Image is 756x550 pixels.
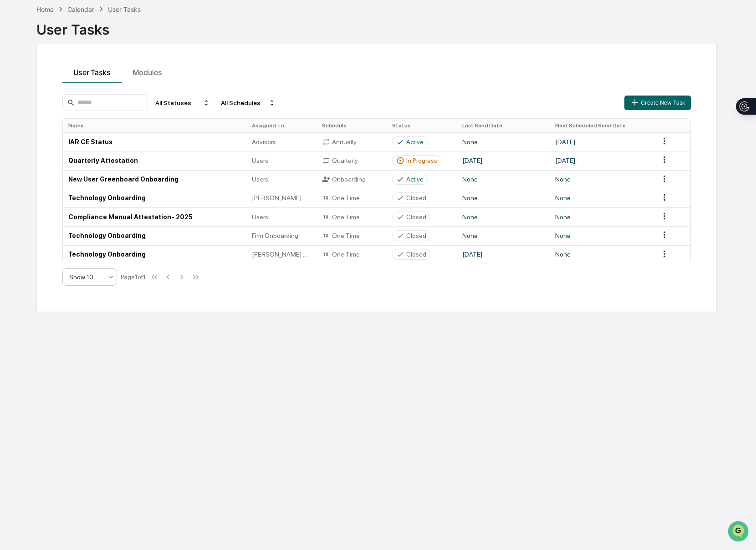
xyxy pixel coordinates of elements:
td: Compliance Manual Attestation- 2025 [63,207,246,226]
div: Closed [406,213,426,221]
img: 1746055101610-c473b297-6a78-478c-a979-82029cc54cd1 [9,70,26,86]
div: We're available if you need us! [31,79,115,86]
span: Firm Onboarding [252,232,298,239]
span: Attestations [75,115,113,124]
td: None [457,207,550,226]
a: 🗄️Attestations [62,111,117,127]
td: None [457,170,550,189]
button: Modules [122,59,173,83]
td: New User Greenboard Onboarding [63,170,246,189]
div: Closed [406,251,426,258]
div: Active [406,176,424,183]
iframe: Open customer support [727,520,751,545]
td: None [457,132,550,151]
button: Create New Task [624,96,691,110]
td: None [550,245,654,264]
td: None [550,170,654,189]
button: User Tasks [62,59,122,83]
span: [PERSON_NAME] Onboard [252,194,311,202]
td: None [550,189,654,207]
td: IAR CE Status [63,132,246,151]
div: Closed [406,194,426,202]
a: Powered byPylon [64,154,110,161]
th: Name [63,119,246,132]
span: Pylon [91,154,110,161]
span: Users [252,213,268,221]
div: In Progress [406,157,437,164]
div: Onboarding [322,175,381,183]
div: Home [36,5,54,13]
div: Active [406,138,424,146]
div: Page 1 of 1 [121,273,146,281]
td: [DATE] [457,151,550,170]
div: User Tasks [36,14,717,38]
div: Quarterly [322,156,381,165]
th: Next Scheduled Send Date [550,119,654,132]
span: [PERSON_NAME] and [PERSON_NAME] Onboard [252,251,311,258]
span: Preclearance [18,115,59,124]
div: Calendar [67,5,94,13]
button: Start new chat [155,72,166,83]
div: One Time [322,250,381,258]
div: One Time [322,194,381,202]
div: Start new chat [31,70,149,79]
span: Users [252,157,268,164]
td: None [550,207,654,226]
p: How can we help? [9,19,166,34]
div: All Schedules [217,96,279,110]
div: 🖐️ [9,116,16,123]
a: 🖐️Preclearance [5,111,62,127]
td: None [550,226,654,245]
td: None [457,226,550,245]
div: 🗄️ [66,116,73,123]
span: Users [252,176,268,183]
div: User Tasks [108,5,141,13]
th: Status [387,119,457,132]
td: Technology Onboarding [63,226,246,245]
div: Annually [322,138,381,146]
div: All Statuses [152,96,214,110]
div: One Time [322,232,381,240]
div: One Time [322,213,381,221]
th: Schedule [317,119,387,132]
th: Last Send Date [457,119,550,132]
td: Technology Onboarding [63,245,246,264]
a: 🔎Data Lookup [5,128,61,145]
td: [DATE] [457,245,550,264]
td: [DATE] [550,151,654,170]
td: Technology Onboarding [63,189,246,207]
span: Data Lookup [18,132,57,141]
th: Assigned To [246,119,317,132]
td: [DATE] [550,132,654,151]
span: Advisors [252,138,276,146]
div: 🔎 [9,133,16,140]
td: None [457,189,550,207]
td: Quarterly Attestation [63,151,246,170]
div: Closed [406,232,426,239]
